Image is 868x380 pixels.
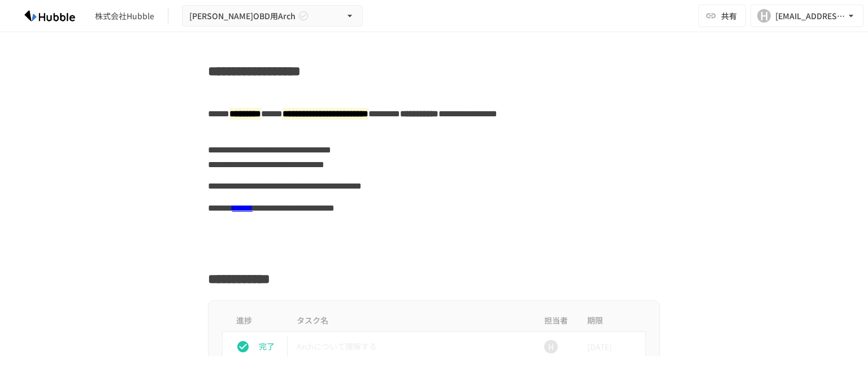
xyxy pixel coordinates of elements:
[14,7,86,25] img: HzDRNkGCf7KYO4GfwKnzITak6oVsp5RHeZBEM1dQFiQ
[189,9,296,23] span: [PERSON_NAME]OBD用Arch
[232,335,254,358] button: status
[297,339,524,353] p: Archについて理解する
[757,9,771,23] div: H
[775,9,845,23] div: [EMAIL_ADDRESS][DOMAIN_NAME]
[578,310,646,332] th: 期限
[95,10,154,22] div: 株式会社Hubble
[544,340,558,353] div: H
[182,5,363,27] button: [PERSON_NAME]OBD用Arch
[259,340,283,352] p: 完了
[222,310,646,362] table: task table
[698,5,746,27] button: 共有
[721,10,737,22] span: 共有
[750,5,863,27] button: H[EMAIL_ADDRESS][DOMAIN_NAME]
[288,310,533,332] th: タスク名
[587,335,612,358] span: [DATE]
[533,310,578,332] th: 担当者
[223,310,288,332] th: 進捗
